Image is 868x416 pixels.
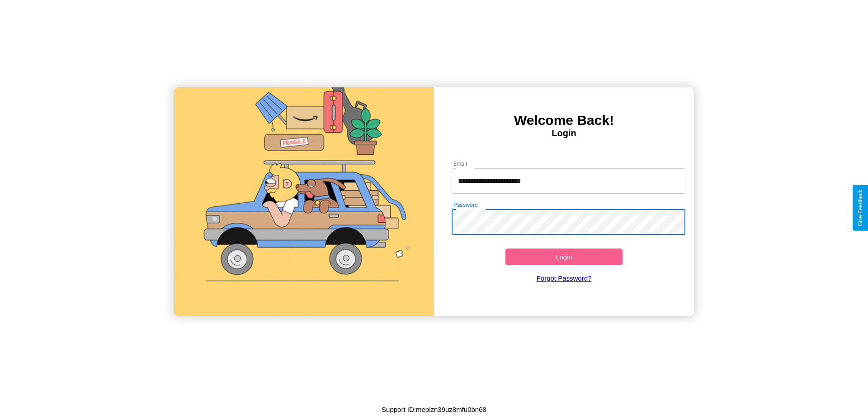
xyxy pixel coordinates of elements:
[447,265,681,291] a: Forgot Password?
[857,190,863,226] div: Give Feedback
[505,249,623,265] button: Login
[434,113,694,128] h3: Welcome Back!
[453,160,467,167] label: Email
[382,403,486,416] p: Support ID: meplzn39uz8mfu0bn68
[434,128,694,139] h4: Login
[174,87,434,316] img: gif
[453,201,477,209] label: Password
